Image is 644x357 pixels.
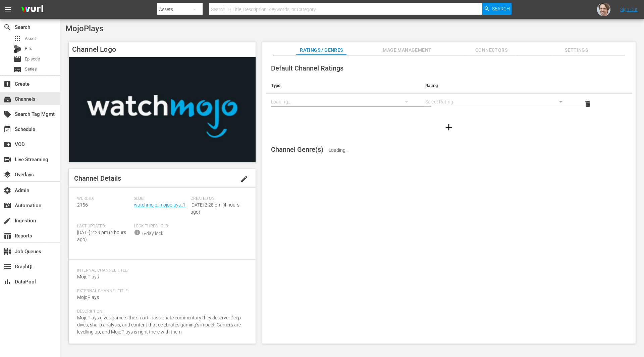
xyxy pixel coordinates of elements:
span: Description: [77,309,244,314]
span: Wurl ID: [77,196,130,202]
button: Search [482,3,512,15]
span: Admin [3,186,11,194]
span: Episode [13,55,21,63]
span: Series [13,65,21,74]
span: GraphQL [3,263,11,271]
span: Search [3,23,11,31]
span: MojoPlays [77,274,99,279]
div: 6-day lock [142,230,163,237]
a: Sign Out [620,7,638,12]
th: Rating [420,78,574,94]
div: Bits [13,45,21,53]
table: simple table [266,78,632,115]
img: photo.jpg [597,3,610,16]
span: [DATE] 2:28 pm (4 hours ago) [191,202,239,215]
span: Lock Threshold: [134,224,187,229]
span: Loading.. [329,147,347,153]
span: VOD [3,140,11,148]
span: Bits [25,45,32,52]
span: delete [584,100,592,108]
img: ans4CAIJ8jUAAAAAAAAAAAAAAAAAAAAAAAAgQb4GAAAAAAAAAAAAAAAAAAAAAAAAJMjXAAAAAAAAAAAAAAAAAAAAAAAAgAT5G... [16,2,48,17]
span: Asset [13,35,21,43]
img: MojoPlays [69,57,256,162]
span: Reports [3,232,11,240]
button: edit [236,171,252,187]
span: Overlays [3,171,11,179]
h4: Channel Logo [69,42,256,57]
span: Schedule [3,125,11,133]
span: MojoPlays [65,24,103,33]
span: Channels [3,95,11,103]
span: DataPool [3,278,11,286]
span: Series [25,66,37,73]
span: Create [3,80,11,88]
th: Type [266,78,420,94]
span: Slug: [134,196,187,202]
span: Connectors [466,46,517,54]
span: Automation [3,202,11,210]
span: External Channel Title: [77,288,244,294]
span: menu [4,5,12,13]
span: [DATE] 2:29 pm (4 hours ago) [77,230,126,242]
span: Ingestion [3,217,11,225]
button: delete [580,96,596,112]
span: MojoPlays [77,295,99,300]
a: watchmojo_mojoplays_1 [134,202,185,208]
span: Search Tag Mgmt [3,110,11,118]
span: Internal Channel Title: [77,268,244,273]
span: edit [240,175,248,183]
span: Image Management [381,46,432,54]
span: Channel Genre(s) [271,145,323,153]
span: Live Streaming [3,155,11,164]
span: 2156 [77,202,88,208]
span: info [134,229,141,236]
span: Ratings / Genres [296,46,346,54]
span: Search [492,3,510,15]
span: MojoPlays gives gamers the smart, passionate commentary they deserve. Deep dives, sharp analysis,... [77,315,241,334]
span: Episode [25,56,40,62]
span: Created On: [191,196,244,202]
span: Asset [25,35,36,42]
span: Settings [551,46,601,54]
span: Job Queues [3,248,11,256]
span: Last Updated: [77,224,130,229]
span: Channel Details [74,174,121,182]
span: Default Channel Ratings [271,64,343,72]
